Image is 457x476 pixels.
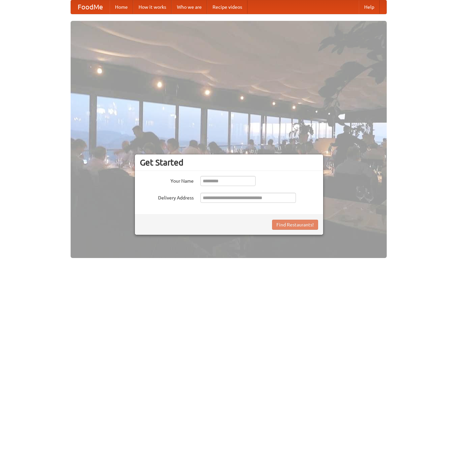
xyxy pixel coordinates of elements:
[71,0,110,14] a: FoodMe
[140,193,194,201] label: Delivery Address
[133,0,172,14] a: How it works
[207,0,247,14] a: Recipe videos
[110,0,133,14] a: Home
[172,0,207,14] a: Who we are
[359,0,380,14] a: Help
[140,176,194,184] label: Your Name
[140,157,318,168] h3: Get Started
[272,220,318,230] button: Find Restaurants!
